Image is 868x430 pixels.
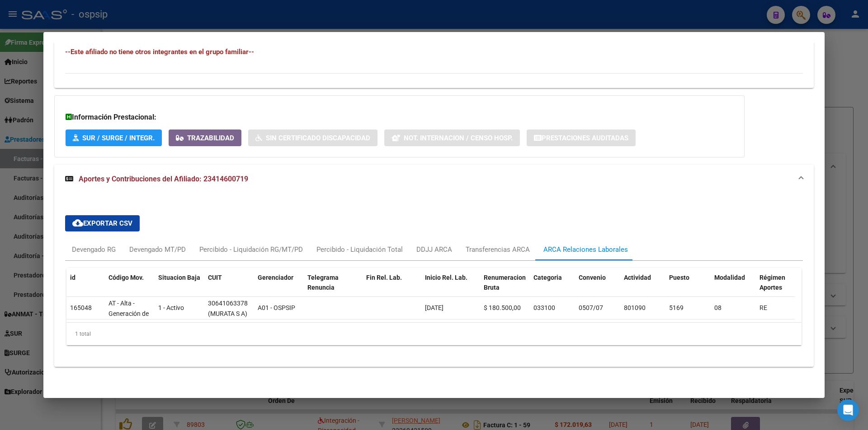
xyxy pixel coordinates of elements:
span: $ 180.500,00 [484,304,521,311]
span: Fin Rel. Lab. [366,274,402,281]
span: Exportar CSV [72,219,132,227]
span: 165048 [70,304,92,311]
div: Percibido - Liquidación RG/MT/PD [199,245,303,254]
datatable-header-cell: Situacion Baja [155,268,204,308]
button: Sin Certificado Discapacidad [248,129,377,146]
div: DDJJ ARCA [416,245,452,254]
span: Inicio Rel. Lab. [425,274,467,281]
datatable-header-cell: Renumeracion Bruta [480,268,530,308]
span: Categoria [533,274,562,281]
span: 5169 [669,304,684,311]
datatable-header-cell: CUIT [204,268,254,308]
button: Not. Internacion / Censo Hosp. [384,129,520,146]
h3: Información Prestacional: [66,112,733,123]
span: Convenio [579,274,606,281]
div: Open Intercom Messenger [837,399,859,421]
datatable-header-cell: Inicio Rel. Lab. [421,268,480,308]
span: SUR / SURGE / INTEGR. [82,134,155,142]
span: Trazabilidad [187,134,234,142]
datatable-header-cell: Gerenciador [254,268,304,308]
span: Situacion Baja [158,274,200,281]
div: 1 total [66,323,802,345]
datatable-header-cell: id [66,268,105,308]
span: 0507/07 [579,304,603,311]
button: Exportar CSV [65,215,140,231]
span: 801090 [624,304,646,311]
mat-expansion-panel-header: Aportes y Contribuciones del Afiliado: 23414600719 [54,165,814,194]
span: A01 - OSPSIP [258,304,295,311]
span: Modalidad [714,274,745,281]
span: Not. Internacion / Censo Hosp. [404,134,513,142]
div: ARCA Relaciones Laborales [543,245,628,254]
span: 1 - Activo [158,304,184,311]
span: Aportes y Contribuciones del Afiliado: 23414600719 [79,175,248,183]
span: [DATE] [425,304,443,311]
span: Puesto [669,274,689,281]
mat-icon: cloud_download [72,217,83,228]
span: id [70,274,75,281]
span: Gerenciador [258,274,293,281]
div: Devengado RG [72,245,116,254]
div: Aportes y Contribuciones del Afiliado: 23414600719 [54,194,814,367]
div: Devengado MT/PD [129,245,186,254]
button: Prestaciones Auditadas [527,129,636,146]
span: Sin Certificado Discapacidad [266,134,370,142]
datatable-header-cell: Telegrama Renuncia [304,268,363,308]
span: AT - Alta - Generación de clave [108,300,149,328]
button: Trazabilidad [169,129,241,146]
datatable-header-cell: Régimen Aportes [756,268,801,308]
datatable-header-cell: Fin Rel. Lab. [363,268,421,308]
span: CUIT [208,274,222,281]
datatable-header-cell: Puesto [665,268,711,308]
span: Código Mov. [108,274,144,281]
span: RE [759,304,767,311]
span: Renumeracion Bruta [484,274,526,291]
div: 30641063378 [208,298,248,309]
span: Actividad [624,274,651,281]
span: 08 [714,304,722,311]
button: SUR / SURGE / INTEGR. [66,129,162,146]
datatable-header-cell: Actividad [620,268,665,308]
span: (MURATA S A) [208,310,247,317]
span: Prestaciones Auditadas [542,134,628,142]
div: Transferencias ARCA [466,245,530,254]
h4: --Este afiliado no tiene otros integrantes en el grupo familiar-- [65,47,803,57]
datatable-header-cell: Modalidad [711,268,756,308]
span: 033100 [533,304,555,311]
datatable-header-cell: Código Mov. [105,268,155,308]
div: Percibido - Liquidación Total [316,245,403,254]
span: Régimen Aportes [759,274,785,291]
datatable-header-cell: Convenio [575,268,620,308]
datatable-header-cell: Categoria [530,268,575,308]
span: Telegrama Renuncia [307,274,339,291]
